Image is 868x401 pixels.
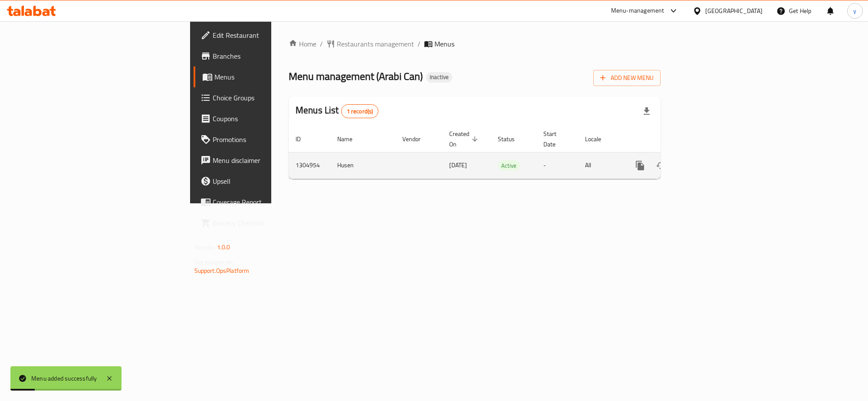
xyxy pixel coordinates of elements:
[194,242,216,253] span: Version:
[214,72,328,82] span: Menus
[194,171,335,192] a: Upsell
[342,107,378,116] span: 1 record(s)
[194,192,335,212] a: Coverage Report
[337,39,414,49] span: Restaurants management
[578,152,623,179] td: All
[194,265,250,276] a: Support.OpsPlatform
[194,25,335,46] a: Edit Restaurant
[213,155,328,166] span: Menu disclaimer
[418,39,421,49] li: /
[402,134,432,144] span: Vendor
[498,134,526,144] span: Status
[289,66,423,86] span: Menu management ( Arabi Can )
[194,108,335,129] a: Coupons
[593,70,661,86] button: Add New Menu
[213,176,328,186] span: Upsell
[213,197,328,207] span: Coverage Report
[213,134,328,145] span: Promotions
[434,39,454,49] span: Menus
[194,150,335,171] a: Menu disclaimer
[337,134,364,144] span: Name
[330,152,395,179] td: Husen
[194,46,335,66] a: Branches
[217,242,230,253] span: 1.0.0
[623,126,720,152] th: Actions
[194,129,335,150] a: Promotions
[296,134,312,144] span: ID
[611,6,664,16] div: Menu-management
[194,212,335,233] a: Grocery Checklist
[213,113,328,124] span: Coupons
[213,51,328,61] span: Branches
[600,73,654,83] span: Add New Menu
[296,104,378,118] h2: Menus List
[543,129,568,149] span: Start Date
[630,155,651,176] button: more
[341,104,379,118] div: Total records count
[536,152,578,179] td: -
[194,87,335,108] a: Choice Groups
[449,129,480,149] span: Created On
[585,134,612,144] span: Locale
[31,374,97,383] div: Menu added successfully
[213,93,328,103] span: Choice Groups
[326,39,414,49] a: Restaurants management
[853,6,856,16] span: y
[498,161,520,171] span: Active
[289,126,720,179] table: enhanced table
[426,73,452,81] span: Inactive
[289,39,661,49] nav: breadcrumb
[449,159,467,171] span: [DATE]
[194,256,234,268] span: Get support on:
[636,101,657,122] div: Export file
[705,6,763,16] div: [GEOGRAPHIC_DATA]
[651,155,671,176] button: Change Status
[194,66,335,87] a: Menus
[213,218,328,228] span: Grocery Checklist
[213,30,328,40] span: Edit Restaurant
